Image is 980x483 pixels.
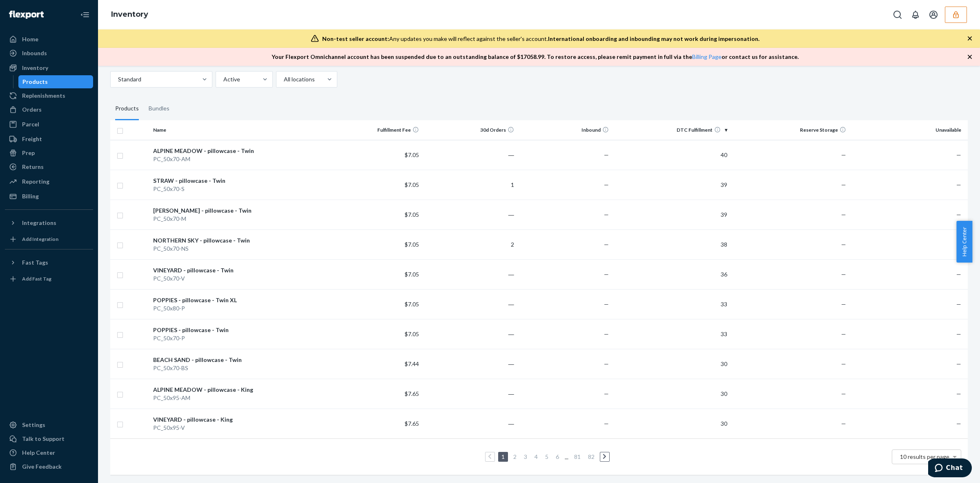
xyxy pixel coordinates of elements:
td: 1 [422,170,517,200]
div: Any updates you make will reflect against the seller's account. [322,35,759,43]
button: Help Center [956,221,972,263]
div: Talk to Support [22,435,65,443]
td: 30 [612,409,731,438]
div: Billing [22,192,39,200]
p: Your Flexport Omnichannel account has been suspended due to an outstanding balance of $ 17058.99 ... [272,53,799,61]
div: [PERSON_NAME] - pillowcase - Twin [153,207,324,215]
a: Page 5 [543,453,550,460]
span: 10 results per page [900,453,949,460]
div: Integrations [22,219,56,227]
button: Talk to Support [5,432,93,445]
span: — [956,360,961,367]
div: Prep [22,149,35,157]
span: — [956,301,961,308]
div: Products [115,97,139,120]
a: Page 4 [533,453,539,460]
div: Add Integration [22,236,58,243]
div: PC_50x70-S [153,185,324,193]
a: Inbounds [5,47,93,60]
td: ― [422,140,517,170]
td: 30 [612,379,731,409]
div: PC_50x70-V [153,274,324,283]
div: Fast Tags [22,258,48,267]
a: Help Center [5,446,93,459]
div: STRAW - pillowcase - Twin [153,177,324,185]
div: VINEYARD - pillowcase - King [153,416,324,424]
span: — [841,181,846,188]
a: Settings [5,418,93,431]
ol: breadcrumbs [105,3,155,27]
div: Give Feedback [22,463,62,471]
div: Reporting [22,177,49,186]
a: Add Integration [5,233,93,246]
span: — [604,181,609,188]
span: International onboarding and inbounding may not work during impersonation. [548,35,759,42]
a: Page 2 [512,453,518,460]
div: Home [22,35,38,43]
a: Page 82 [586,453,596,460]
div: BEACH SAND - pillowcase - Twin [153,356,324,364]
span: Non-test seller account: [322,35,389,42]
img: Flexport logo [9,11,44,19]
td: 33 [612,289,731,319]
div: PC_50x70-AM [153,155,324,163]
span: — [841,390,846,397]
span: — [604,151,609,158]
input: All locations [283,75,284,83]
button: Open account menu [925,7,942,23]
button: Close Navigation [77,7,93,23]
span: $7.05 [405,271,419,278]
td: ― [422,319,517,349]
span: — [956,181,961,188]
td: 36 [612,259,731,289]
span: — [841,271,846,278]
td: 33 [612,319,731,349]
div: PC_50x80-P [153,304,324,312]
td: 2 [422,229,517,259]
span: — [956,420,961,427]
td: ― [422,349,517,379]
button: Give Feedback [5,460,93,473]
a: Billing Page [692,53,722,60]
span: — [604,390,609,397]
button: Integrations [5,216,93,229]
a: Returns [5,160,93,173]
td: 40 [612,140,731,170]
span: — [956,390,961,397]
span: $7.05 [405,151,419,158]
span: — [604,241,609,248]
span: — [604,271,609,278]
a: Home [5,33,93,46]
input: Standard [117,75,118,83]
div: Freight [22,135,42,143]
div: ALPINE MEADOW - pillowcase - Twin [153,147,324,155]
td: ― [422,409,517,438]
div: NORTHERN SKY - pillowcase - Twin [153,236,324,245]
td: ― [422,200,517,229]
a: Products [18,75,94,88]
a: Freight [5,133,93,146]
th: Name [150,120,327,140]
div: Replenishments [22,92,65,100]
input: Active [223,75,223,83]
span: $7.05 [405,181,419,188]
td: 39 [612,200,731,229]
div: PC_50x70-BS [153,364,324,372]
a: Prep [5,146,93,160]
div: Products [22,78,48,86]
a: Inventory [5,61,93,74]
td: ― [422,289,517,319]
td: 30 [612,349,731,379]
th: Fulfillment Fee [327,120,422,140]
div: POPPIES - pillowcase - Twin XL [153,296,324,304]
th: Unavailable [849,120,968,140]
span: — [956,271,961,278]
div: PC_50x95-V [153,424,324,432]
td: ― [422,379,517,409]
span: $7.05 [405,211,419,218]
a: Orders [5,103,93,116]
th: 30d Orders [422,120,517,140]
th: Inbound [517,120,612,140]
span: — [604,301,609,308]
div: Inventory [22,64,48,72]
